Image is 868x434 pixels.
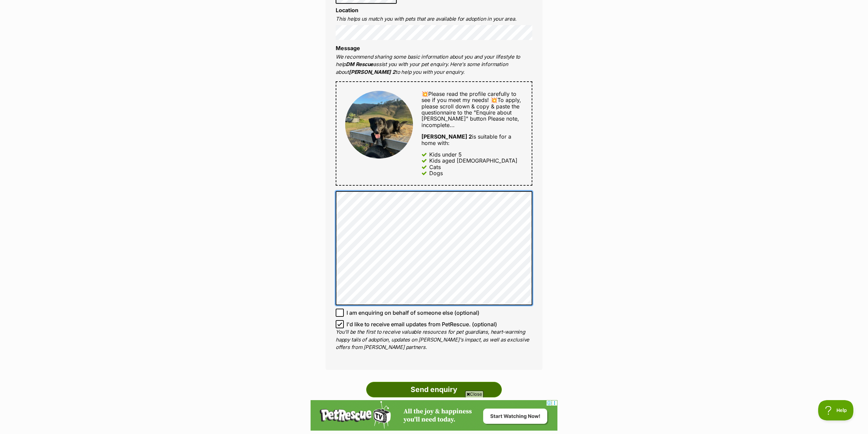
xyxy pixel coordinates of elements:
[421,133,472,140] strong: [PERSON_NAME] 2
[421,97,521,122] span: 💥To apply, please scroll down & copy & paste the questionnaire to the "Enquire about [PERSON_NAME...
[349,69,395,75] strong: [PERSON_NAME] 2
[366,382,502,397] input: Send enquiry
[336,45,360,51] label: Message
[336,15,532,23] p: This helps us match you with pets that are available for adoption in your area.
[336,328,532,351] p: You'll be the first to receive valuable resources for pet guardians, heart-warming happy tails of...
[347,320,497,328] span: I'd like to receive email updates from PetRescue. (optional)
[347,309,479,317] span: I am enquiring on behalf of someone else (optional)
[818,400,854,420] iframe: Help Scout Beacon - Open
[465,391,484,397] span: Close
[429,170,443,176] div: Dogs
[346,61,373,67] strong: DM Rescue
[324,0,328,5] img: adc.png
[429,151,462,158] div: Kids under 5
[421,90,516,103] span: 💥Please read the profile carefully to see if you meet my needs!
[336,53,532,76] p: We recommend sharing some basic information about you and your lifestyle to help assist you with ...
[311,400,557,431] iframe: Advertisement
[421,133,523,146] div: is suitable for a home with:
[429,158,517,164] div: Kids aged [DEMOGRAPHIC_DATA]
[429,164,441,170] div: Cats
[421,115,519,128] span: Please note, incomplete...
[345,91,413,159] img: Bob 2
[336,7,358,14] label: Location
